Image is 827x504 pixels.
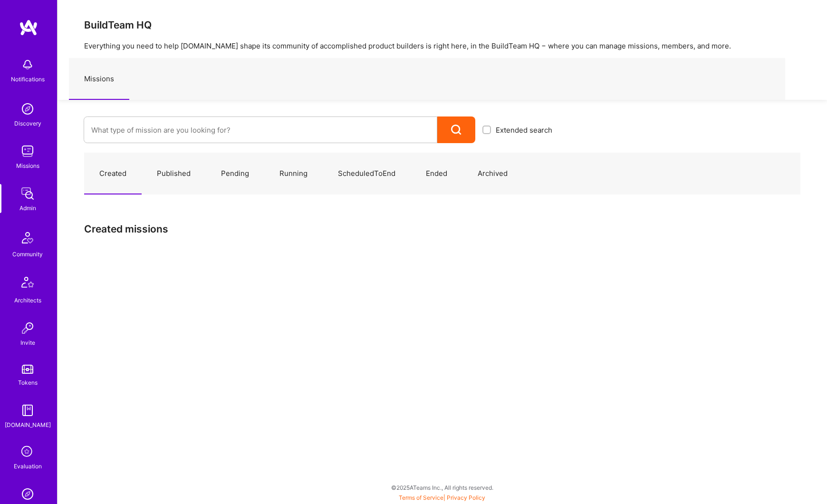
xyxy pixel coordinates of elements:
[206,153,264,194] a: Pending
[19,19,38,36] img: logo
[12,249,43,259] div: Community
[84,19,800,31] h3: BuildTeam HQ
[18,55,37,74] img: bell
[14,118,41,128] div: Discovery
[19,443,37,461] i: icon SelectionTeam
[57,475,827,499] div: © 2025 ATeams Inc., All rights reserved.
[18,99,37,118] img: discovery
[11,74,45,84] div: Notifications
[399,494,443,501] a: Terms of Service
[19,203,36,213] div: Admin
[91,118,430,142] input: What type of mission are you looking for?
[69,58,129,100] a: Missions
[14,295,41,305] div: Architects
[399,494,485,501] span: |
[16,161,39,171] div: Missions
[462,153,523,194] a: Archived
[451,125,462,136] i: icon Search
[16,272,39,295] img: Architects
[264,153,323,194] a: Running
[18,142,37,161] img: teamwork
[84,153,142,194] a: Created
[18,401,37,420] img: guide book
[142,153,206,194] a: Published
[18,184,37,203] img: admin teamwork
[447,494,485,501] a: Privacy Policy
[16,226,39,249] img: Community
[323,153,411,194] a: ScheduledToEnd
[20,338,35,348] div: Invite
[18,319,37,338] img: Invite
[411,153,462,194] a: Ended
[496,125,552,135] span: Extended search
[18,485,37,504] img: Admin Search
[84,223,800,235] h3: Created missions
[84,41,800,51] p: Everything you need to help [DOMAIN_NAME] shape its community of accomplished product builders is...
[18,378,38,388] div: Tokens
[22,365,33,374] img: tokens
[14,461,42,471] div: Evaluation
[5,420,51,430] div: [DOMAIN_NAME]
